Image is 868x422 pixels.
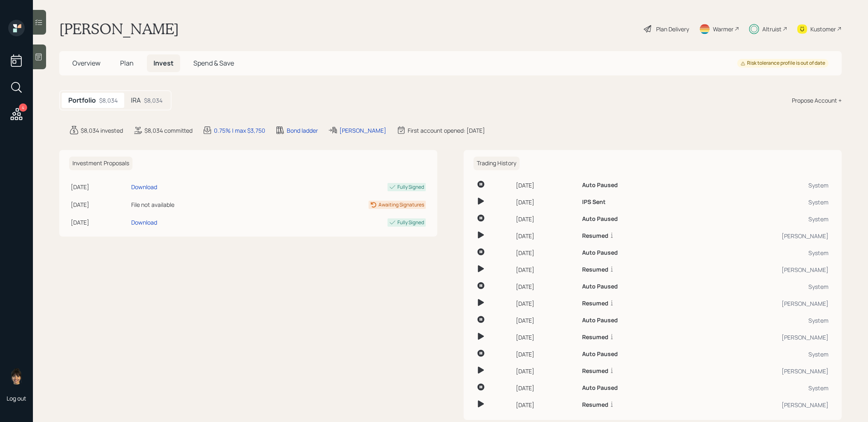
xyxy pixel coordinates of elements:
[68,96,96,104] h5: Portfolio
[582,317,618,324] h6: Auto Paused
[694,181,829,190] div: System
[7,394,26,402] div: Log out
[582,266,608,273] h6: Resumed
[694,265,829,274] div: [PERSON_NAME]
[516,367,576,375] div: [DATE]
[582,300,608,307] h6: Resumed
[713,25,733,33] div: Warmer
[516,333,576,342] div: [DATE]
[287,126,318,135] div: Bond ladder
[516,316,576,325] div: [DATE]
[131,200,257,209] div: File not available
[71,183,128,191] div: [DATE]
[71,218,128,227] div: [DATE]
[397,183,424,191] div: Fully Signed
[582,199,606,206] h6: IPS Sent
[582,216,618,223] h6: Auto Paused
[694,198,829,206] div: System
[516,299,576,308] div: [DATE]
[582,351,618,358] h6: Auto Paused
[694,350,829,359] div: System
[339,126,386,135] div: [PERSON_NAME]
[792,96,842,105] div: Propose Account +
[153,59,174,68] span: Invest
[408,126,485,135] div: First account opened: [DATE]
[582,182,618,189] h6: Auto Paused
[516,401,576,409] div: [DATE]
[516,215,576,223] div: [DATE]
[694,401,829,409] div: [PERSON_NAME]
[582,384,618,392] h6: Auto Paused
[473,157,520,170] h6: Trading History
[694,215,829,223] div: System
[131,218,157,227] div: Download
[19,103,27,112] div: 4
[144,96,162,105] div: $8,034
[582,232,608,239] h6: Resumed
[694,333,829,342] div: [PERSON_NAME]
[516,282,576,291] div: [DATE]
[516,181,576,190] div: [DATE]
[131,183,157,191] div: Download
[81,126,123,135] div: $8,034 invested
[694,316,829,325] div: System
[72,59,100,68] span: Overview
[120,59,134,68] span: Plan
[694,384,829,392] div: System
[516,265,576,274] div: [DATE]
[694,249,829,257] div: System
[516,232,576,240] div: [DATE]
[694,367,829,375] div: [PERSON_NAME]
[71,200,128,209] div: [DATE]
[59,20,179,38] h1: [PERSON_NAME]
[516,198,576,206] div: [DATE]
[762,25,782,33] div: Altruist
[516,249,576,257] div: [DATE]
[810,25,836,33] div: Kustomer
[378,201,424,209] div: Awaiting Signatures
[582,368,608,375] h6: Resumed
[582,283,618,290] h6: Auto Paused
[694,299,829,308] div: [PERSON_NAME]
[144,126,193,135] div: $8,034 committed
[214,126,265,135] div: 0.75% | max $3,750
[740,60,825,67] div: Risk tolerance profile is out of date
[694,232,829,240] div: [PERSON_NAME]
[516,350,576,359] div: [DATE]
[69,157,132,170] h6: Investment Proposals
[582,401,608,408] h6: Resumed
[99,96,118,105] div: $8,034
[193,59,234,68] span: Spend & Save
[656,25,689,33] div: Plan Delivery
[516,384,576,392] div: [DATE]
[131,96,141,104] h5: IRA
[582,249,618,256] h6: Auto Paused
[8,368,25,384] img: treva-nostdahl-headshot.png
[694,282,829,291] div: System
[397,219,424,226] div: Fully Signed
[582,334,608,341] h6: Resumed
